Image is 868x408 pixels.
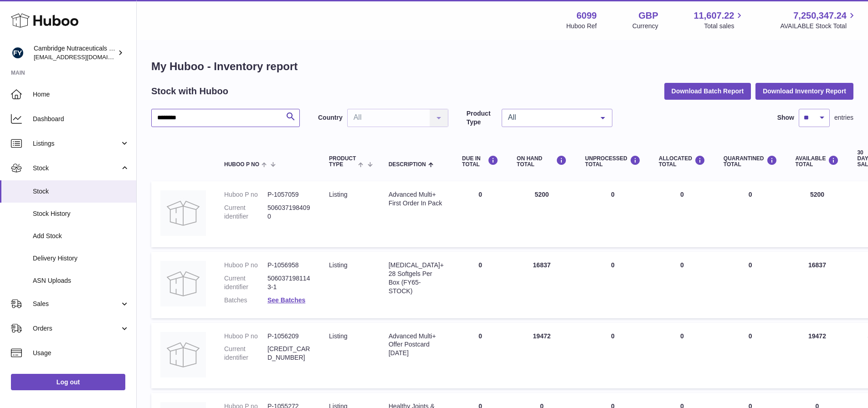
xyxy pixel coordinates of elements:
[749,332,752,340] span: 0
[389,190,444,208] div: Advanced Multi+ First Order In Pack
[329,261,347,269] span: listing
[318,113,343,122] label: Country
[724,155,777,168] div: QUARANTINED Total
[267,296,305,304] a: See Batches
[796,155,839,168] div: AVAILABLE Total
[151,59,853,74] h1: My Huboo - Inventory report
[160,332,206,377] img: product image
[224,261,267,270] dt: Huboo P no
[508,323,576,389] td: 19472
[576,181,650,247] td: 0
[693,10,745,31] a: 11,607.22 Total sales
[224,204,267,221] dt: Current identifier
[508,181,576,247] td: 5200
[267,204,311,221] dd: 5060371984090
[33,300,120,308] span: Sales
[693,10,734,22] span: 11,607.22
[453,252,508,318] td: 0
[329,156,356,168] span: Product Type
[389,332,444,358] div: Advanced Multi+ Offer Postcard [DATE]
[160,261,206,306] img: product image
[585,155,641,168] div: UNPROCESSED Total
[33,276,129,285] span: ASN Uploads
[267,274,311,291] dd: 5060371981143-1
[224,162,259,168] span: Huboo P no
[650,252,714,318] td: 0
[786,323,848,389] td: 19472
[267,261,311,270] dd: P-1056958
[467,109,497,127] label: Product Type
[33,139,120,148] span: Listings
[638,10,658,22] strong: GBP
[704,22,745,31] span: Total sales
[34,53,134,61] span: [EMAIL_ADDRESS][DOMAIN_NAME]
[33,115,129,123] span: Dashboard
[160,190,206,236] img: product image
[33,187,129,196] span: Stock
[749,191,752,198] span: 0
[650,323,714,389] td: 0
[576,323,650,389] td: 0
[793,10,847,22] span: 7,250,347.24
[834,113,853,122] span: entries
[33,90,129,99] span: Home
[786,181,848,247] td: 5200
[33,324,120,333] span: Orders
[453,181,508,247] td: 0
[517,155,567,168] div: ON HAND Total
[777,113,794,122] label: Show
[664,83,751,99] button: Download Batch Report
[267,190,311,199] dd: P-1057059
[462,155,498,168] div: DUE IN TOTAL
[632,22,658,31] div: Currency
[659,155,705,168] div: ALLOCATED Total
[267,345,311,362] dd: [CREDIT_CARD_NUMBER]
[33,232,129,240] span: Add Stock
[453,323,508,389] td: 0
[749,261,752,269] span: 0
[224,345,267,362] dt: Current identifier
[576,10,597,22] strong: 6099
[389,162,426,168] span: Description
[506,113,594,122] span: All
[576,252,650,318] td: 0
[755,83,853,99] button: Download Inventory Report
[33,209,129,218] span: Stock History
[780,10,857,31] a: 7,250,347.24 AVAILABLE Stock Total
[224,332,267,341] dt: Huboo P no
[11,46,25,60] img: huboo@camnutra.com
[33,349,129,357] span: Usage
[33,164,120,173] span: Stock
[224,190,267,199] dt: Huboo P no
[786,252,848,318] td: 16837
[780,22,857,31] span: AVAILABLE Stock Total
[33,254,129,263] span: Delivery History
[224,296,267,305] dt: Batches
[566,22,597,31] div: Huboo Ref
[11,374,125,390] a: Log out
[34,44,116,61] div: Cambridge Nutraceuticals Ltd
[329,191,347,198] span: listing
[650,181,714,247] td: 0
[267,332,311,341] dd: P-1056209
[224,274,267,291] dt: Current identifier
[329,332,347,340] span: listing
[389,261,444,296] div: [MEDICAL_DATA]+ 28 Softgels Per Box (FY65-STOCK)
[151,85,228,97] h2: Stock with Huboo
[508,252,576,318] td: 16837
